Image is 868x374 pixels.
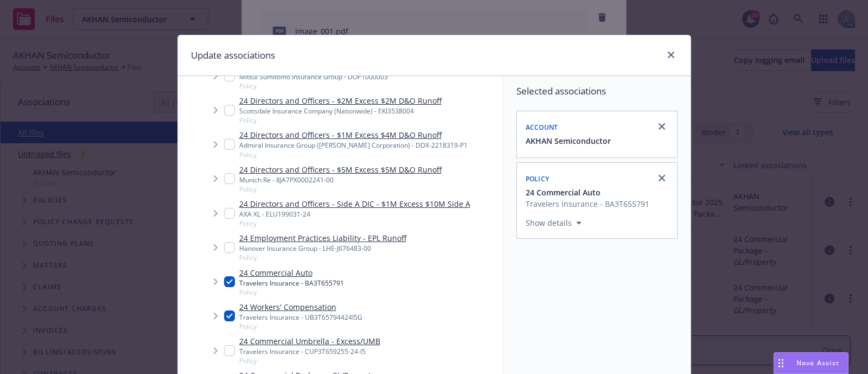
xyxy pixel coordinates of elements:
span: Policy [239,322,362,331]
a: close [655,120,668,133]
span: Policy [526,174,550,183]
button: AKHAN Semiconductor [526,135,611,147]
a: 24 Directors and Officers - $2M Excess $2M D&O Runoff [239,95,442,106]
button: 24 Commercial Auto [526,187,649,198]
div: Drag to move [774,353,788,373]
a: 24 Directors and Officers - $1M Excess $4M D&O Runoff [239,129,468,141]
span: Travelers Insurance - BA3T655791 [526,198,649,210]
a: 24 Commercial Umbrella - Excess/UMB [239,335,380,347]
span: 24 Commercial Auto [526,187,601,198]
div: Mitsui Sumitomo Insurance Group - DOP1000003 [239,72,388,81]
button: Show details [521,217,586,230]
span: Nova Assist [796,358,839,367]
a: close [655,172,668,185]
span: Policy [239,81,388,91]
div: Travelers Insurance - UB3T65794424I5G [239,313,362,322]
span: Policy [239,356,380,365]
div: Scottsdale Insurance Company (Nationwide) - EKI3538004 [239,106,442,116]
button: Nova Assist [774,352,848,374]
a: close [665,48,678,61]
span: Selected associations [516,85,678,98]
span: Account [526,123,558,132]
h1: Update associations [191,48,275,62]
span: Policy [239,116,442,125]
div: Travelers Insurance - CUP3T659255-24-I5 [239,347,380,356]
a: 24 Workers' Compensation [239,301,362,313]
